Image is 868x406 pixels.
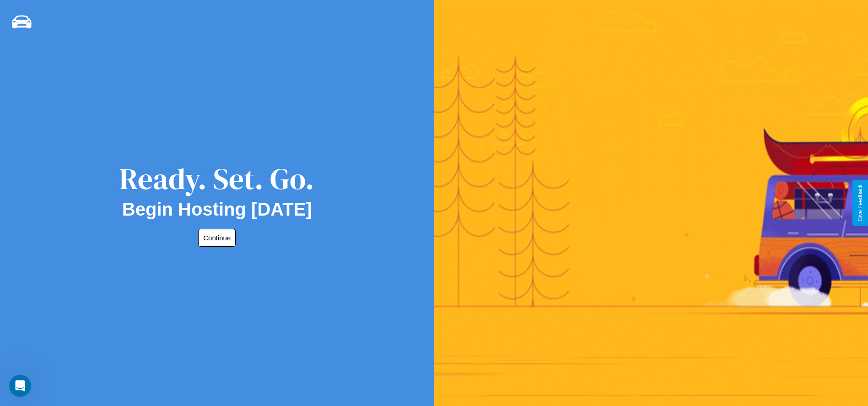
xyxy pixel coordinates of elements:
[9,375,31,397] iframe: Intercom live chat
[857,184,863,222] div: Give Feedback
[198,229,236,247] button: Continue
[119,158,314,199] div: Ready. Set. Go.
[122,199,312,220] h2: Begin Hosting [DATE]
